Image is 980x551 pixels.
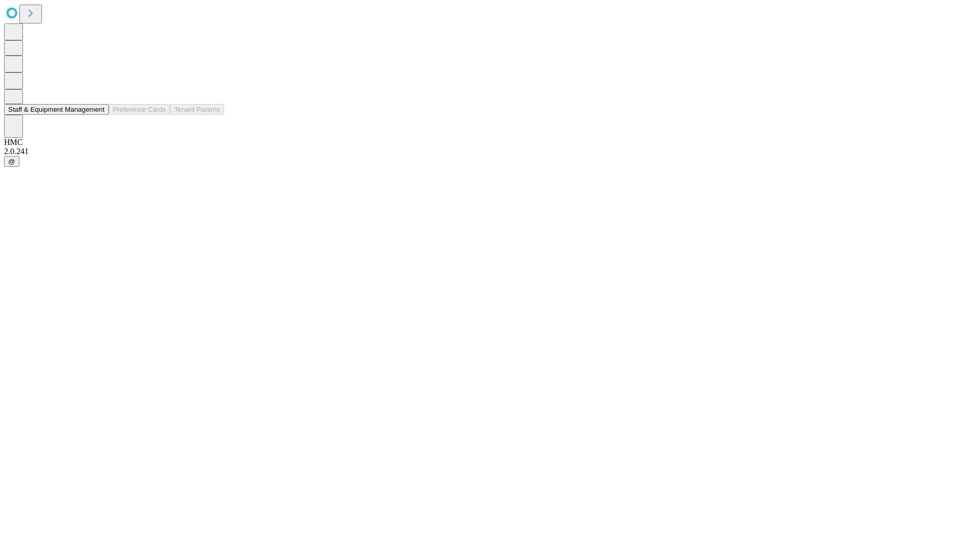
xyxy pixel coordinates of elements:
[4,104,109,115] button: Staff & Equipment Management
[170,104,224,115] button: Tenant Params
[4,156,19,167] button: @
[8,158,15,165] span: @
[109,104,170,115] button: Preference Cards
[4,147,976,156] div: 2.0.241
[4,138,976,147] div: HMC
